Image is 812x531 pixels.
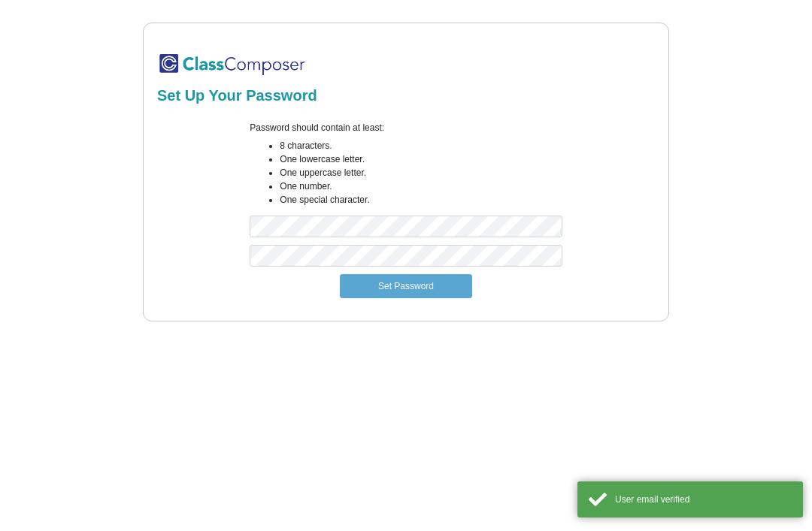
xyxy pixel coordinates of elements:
li: One special character. [280,193,562,207]
li: One lowercase letter. [280,152,562,166]
li: One uppercase letter. [280,166,562,180]
label: Password should contain at least: [250,121,384,134]
div: User email verified [615,493,792,506]
h2: Set Up Your Password [157,86,655,104]
button: Set Password [340,274,472,298]
li: One number. [280,180,562,193]
li: 8 characters. [280,139,562,152]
